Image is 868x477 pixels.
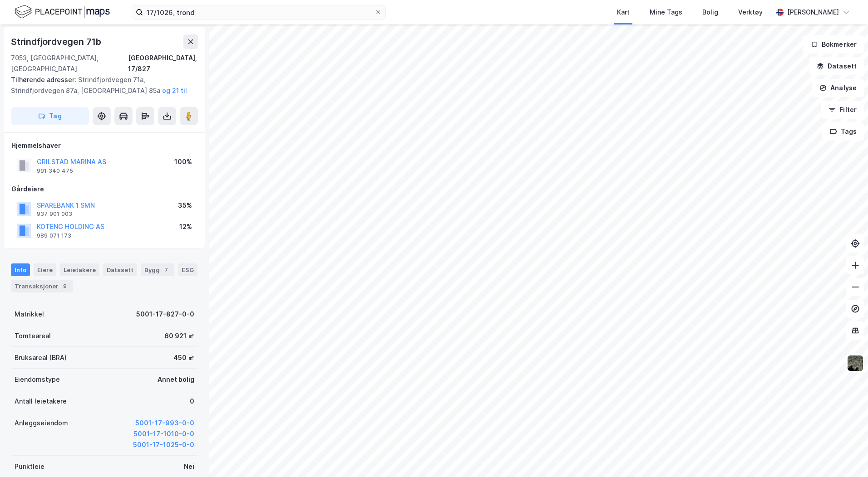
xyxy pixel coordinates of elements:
[617,7,630,18] div: Kart
[650,7,682,18] div: Mine Tags
[15,418,68,428] div: Anleggseiendom
[178,263,197,276] div: ESG
[787,7,839,18] div: [PERSON_NAME]
[702,7,718,18] div: Bolig
[11,263,30,276] div: Info
[164,331,194,341] div: 60 921 ㎡
[179,221,192,232] div: 12%
[11,76,78,83] span: Tilhørende adresser:
[128,53,198,74] div: [GEOGRAPHIC_DATA], 17/827
[15,309,44,320] div: Matrikkel
[34,263,56,276] div: Eiere
[11,184,197,195] div: Gårdeiere
[11,280,73,292] div: Transaksjoner
[809,57,864,75] button: Datasett
[136,309,194,320] div: 5001-17-827-0-0
[190,396,194,407] div: 0
[173,352,194,363] div: 450 ㎡
[803,35,864,54] button: Bokmerker
[184,461,194,472] div: Nei
[178,200,192,211] div: 35%
[15,461,44,472] div: Punktleie
[37,232,71,239] div: 989 071 173
[133,439,194,450] button: 5001-17-1025-0-0
[11,107,89,125] button: Tag
[738,7,763,18] div: Verktøy
[133,428,194,439] button: 5001-17-1010-0-0
[812,79,864,97] button: Analyse
[823,433,868,477] div: Kontrollprogram for chat
[15,374,60,385] div: Eiendomstype
[847,355,864,372] img: 9k=
[60,263,99,276] div: Leietakere
[821,101,864,119] button: Filter
[11,53,128,74] div: 7053, [GEOGRAPHIC_DATA], [GEOGRAPHIC_DATA]
[11,74,191,96] div: Strindfjordvegen 71a, Strindfjordvegen 87a, [GEOGRAPHIC_DATA] 85a
[15,352,67,363] div: Bruksareal (BRA)
[103,263,137,276] div: Datasett
[11,34,103,49] div: Strindfjordvegen 71b
[174,156,192,167] div: 100%
[162,265,171,274] div: 7
[15,4,110,20] img: logo.f888ab2527a4732fd821a326f86c7f29.svg
[143,5,375,19] input: Søk på adresse, matrikkel, gårdeiere, leietakere eller personer
[11,140,197,151] div: Hjemmelshaver
[158,374,194,385] div: Annet bolig
[60,282,69,291] div: 9
[141,263,174,276] div: Bygg
[822,122,864,141] button: Tags
[37,167,73,175] div: 991 340 475
[135,418,194,428] button: 5001-17-993-0-0
[823,433,868,477] iframe: Chat Widget
[15,331,51,341] div: Tomteareal
[37,210,72,218] div: 937 901 003
[15,396,67,407] div: Antall leietakere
